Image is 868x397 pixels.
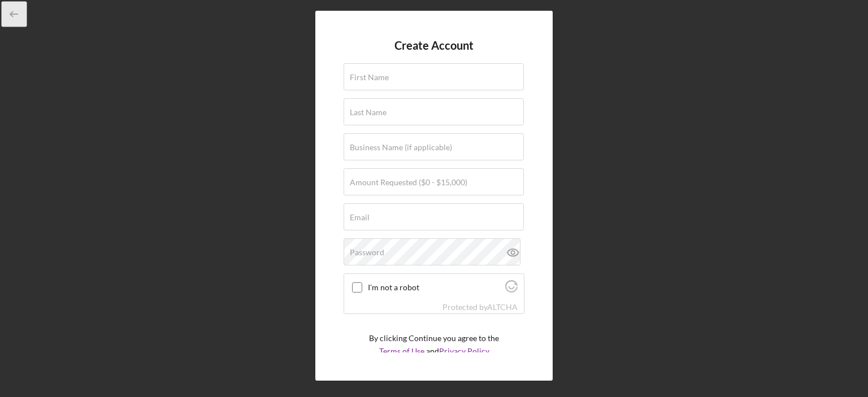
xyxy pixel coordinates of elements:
div: Protected by [442,303,518,312]
h4: Create Account [394,39,474,52]
label: Last Name [350,108,387,117]
a: Terms of Use [379,346,424,356]
a: Privacy Policy [439,346,489,356]
a: Visit Altcha.org [505,285,518,294]
p: By clicking Continue you agree to the and [369,332,499,357]
label: Amount Requested ($0 - $15,000) [350,178,467,187]
label: First Name [350,73,389,82]
label: Password [350,248,384,257]
label: I'm not a robot [368,283,502,292]
a: Visit Altcha.org [487,302,518,312]
label: Email [350,213,370,222]
label: Business Name (if applicable) [350,143,452,152]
